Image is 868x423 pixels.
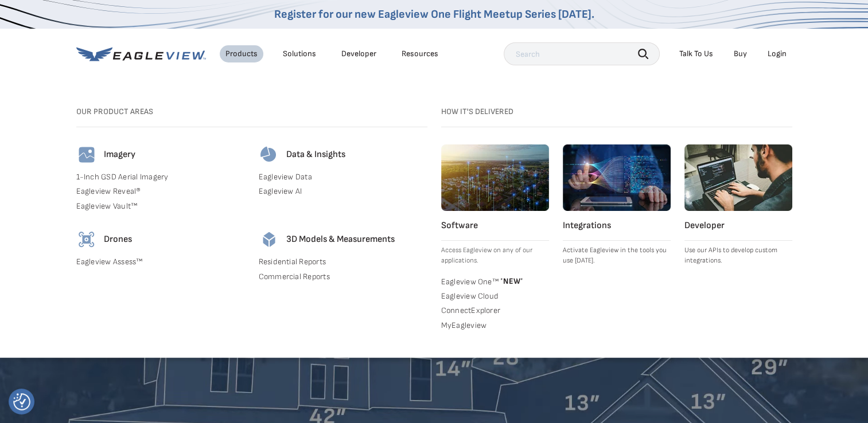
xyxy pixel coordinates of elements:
a: Developer [341,49,376,59]
h4: 3D Models & Measurements [286,234,395,245]
img: 3d-models-icon.svg [259,229,279,250]
a: Eagleview Cloud [441,291,549,301]
a: ConnectExplorer [441,305,549,316]
img: software.webp [441,144,549,211]
img: integrations.webp [563,144,671,211]
a: MyEagleview [441,320,549,331]
button: Consent Preferences [13,393,30,410]
a: Eagleview Reveal® [76,186,245,197]
a: Register for our new Eagleview One Flight Meetup Series [DATE]. [274,7,594,21]
h4: Developer [684,220,792,232]
h4: Software [441,220,549,232]
a: Eagleview Data [259,172,427,182]
a: Eagleview One™ *NEW* [441,275,549,287]
a: Eagleview AI [259,186,427,197]
h4: Imagery [104,149,135,160]
img: Revisit consent button [13,393,30,410]
div: Products [225,49,258,59]
a: 1-Inch GSD Aerial Imagery [76,172,245,182]
img: data-icon.svg [259,144,279,165]
a: Commercial Reports [259,272,427,282]
div: Login [768,49,787,59]
span: NEW [499,276,523,286]
p: Activate Eagleview in the tools you use [DATE]. [563,245,671,266]
p: Use our APIs to develop custom integrations. [684,245,792,266]
a: Eagleview Assess™ [76,257,245,267]
a: Eagleview Vault™ [76,201,245,211]
img: developer.webp [684,144,792,211]
div: Talk To Us [679,49,713,59]
input: Search [504,42,660,65]
a: Residential Reports [259,257,427,267]
h4: Integrations [563,220,671,232]
h4: Drones [104,234,132,245]
h3: Our Product Areas [76,107,427,117]
div: Solutions [283,49,316,59]
div: Resources [402,49,438,59]
h3: How it's Delivered [441,107,792,117]
a: Integrations Activate Eagleview in the tools you use [DATE]. [563,144,671,266]
img: drones-icon.svg [76,229,97,250]
img: imagery-icon.svg [76,144,97,165]
p: Access Eagleview on any of our applications. [441,245,549,266]
a: Buy [734,49,747,59]
a: Developer Use our APIs to develop custom integrations. [684,144,792,266]
h4: Data & Insights [286,149,345,160]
